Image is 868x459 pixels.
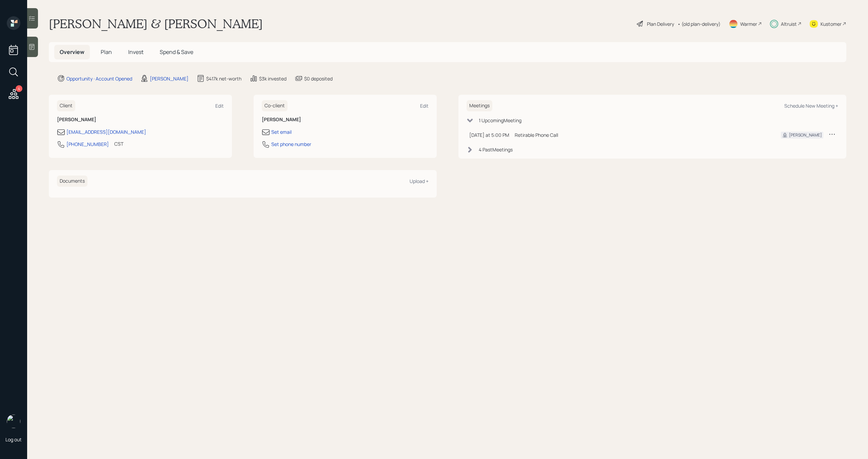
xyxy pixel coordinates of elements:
[57,100,75,111] h6: Client
[66,141,109,148] div: [PHONE_NUMBER]
[215,103,224,109] div: Edit
[7,415,20,428] img: michael-russo-headshot.png
[304,75,333,82] div: $0 deposited
[60,48,84,56] span: Overview
[160,48,193,56] span: Spend & Save
[677,20,721,27] div: • (old plan-delivery)
[114,140,123,147] div: CST
[821,20,842,27] div: Kustomer
[262,117,429,123] h6: [PERSON_NAME]
[101,48,112,56] span: Plan
[271,128,292,135] div: Set email
[789,132,822,138] div: [PERSON_NAME]
[150,75,189,82] div: [PERSON_NAME]
[49,16,263,31] h1: [PERSON_NAME] & [PERSON_NAME]
[57,176,87,187] h6: Documents
[206,75,241,82] div: $417k net-worth
[469,131,509,139] div: [DATE] at 5:00 PM
[128,48,143,56] span: Invest
[420,103,429,109] div: Edit
[271,141,311,148] div: Set phone number
[740,20,757,27] div: Warmer
[781,20,797,27] div: Altruist
[66,75,132,82] div: Opportunity · Account Opened
[262,100,288,111] h6: Co-client
[784,103,838,109] div: Schedule New Meeting +
[647,20,674,27] div: Plan Delivery
[16,85,22,92] div: 4
[467,100,492,111] h6: Meetings
[5,436,22,443] div: Log out
[479,117,521,124] div: 1 Upcoming Meeting
[410,178,429,184] div: Upload +
[479,146,513,153] div: 4 Past Meeting s
[57,117,224,123] h6: [PERSON_NAME]
[515,131,770,139] div: Retirable Phone Call
[66,128,146,135] div: [EMAIL_ADDRESS][DOMAIN_NAME]
[259,75,287,82] div: $3k invested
